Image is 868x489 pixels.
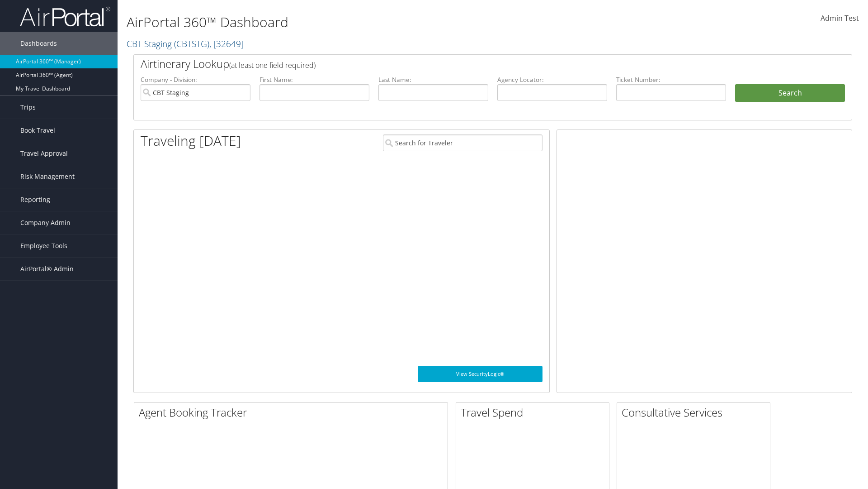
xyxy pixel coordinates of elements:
span: Book Travel [20,119,55,142]
button: Search [735,84,845,102]
span: AirPortal® Admin [20,258,74,280]
label: Agency Locator: [497,75,607,84]
span: ( CBTSTG ) [174,38,209,50]
label: Company - Division: [141,75,250,84]
label: Last Name: [378,75,488,84]
h2: Consultative Services [622,405,770,420]
img: airportal-logo.png [20,6,110,27]
span: Dashboards [20,32,57,55]
span: Risk Management [20,165,75,188]
label: Ticket Number: [616,75,726,84]
h2: Travel Spend [461,405,609,420]
span: Employee Tools [20,235,67,257]
span: (at least one field required) [229,60,316,70]
h2: Airtinerary Lookup [141,56,785,72]
span: Reporting [20,188,50,211]
a: View SecurityLogic® [418,366,542,382]
h1: AirPortal 360™ Dashboard [127,13,615,32]
a: CBT Staging [127,38,244,50]
span: Company Admin [20,211,71,234]
span: Admin Test [821,13,859,23]
h1: Traveling [DATE] [141,131,241,150]
span: , [ 32649 ] [209,38,244,50]
label: First Name: [259,75,369,84]
span: Trips [20,96,36,119]
input: Search for Traveler [383,134,542,151]
span: Travel Approval [20,142,68,165]
h2: Agent Booking Tracker [139,405,448,420]
a: Admin Test [821,5,859,33]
